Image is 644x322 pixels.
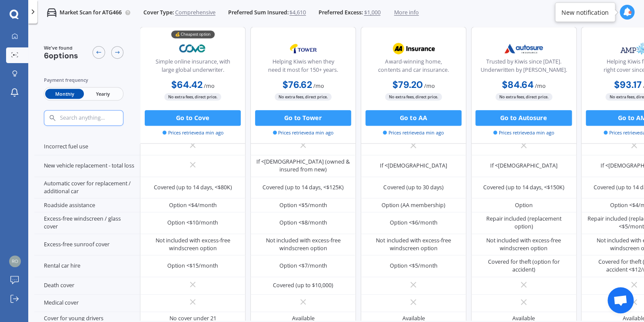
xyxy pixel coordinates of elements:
[279,262,327,270] div: Option <$7/month
[60,9,122,17] p: Market Scan for ATG466
[383,129,444,136] span: Prices retrieved a min ago
[154,184,232,191] div: Covered (up to 14 days, <$80K)
[364,9,380,17] span: $1,000
[59,114,139,121] input: Search anything...
[44,51,78,61] span: 6 options
[171,30,215,38] div: 💰 Cheapest option
[34,155,140,177] div: New vehicle replacement - total loss
[477,237,571,252] div: Not included with excess-free windscreen option
[262,184,344,191] div: Covered (up to 14 days, <$125K)
[146,237,240,252] div: Not included with excess-free windscreen option
[257,58,349,78] div: Helping Kiwis when they need it most for 150+ years.
[614,79,642,91] b: $93.17
[34,212,140,234] div: Excess-free windscreen / glass cover
[502,79,534,91] b: $84.64
[477,215,571,231] div: Repair included (replacement option)
[44,77,124,84] div: Payment frequency
[388,39,439,59] img: AA.webp
[282,79,312,91] b: $76.62
[561,8,609,17] div: New notification
[478,58,570,78] div: Trusted by Kiwis since [DATE]. Underwritten by [PERSON_NAME].
[228,9,288,17] span: Preferred Sum Insured:
[607,287,634,313] div: Open chat
[9,255,21,267] img: dcdc0edeccdd2d8d646a3080117c3456
[45,89,83,99] span: Monthly
[34,138,140,155] div: Incorrect fuel use
[164,94,221,101] span: No extra fees, direct price.
[385,94,442,101] span: No extra fees, direct price.
[167,262,218,270] div: Option <$15/month
[167,39,219,59] img: Cove.webp
[145,111,241,126] button: Go to Cove
[475,111,571,126] button: Go to Autosure
[477,258,571,274] div: Covered for theft (option for accident)
[515,201,533,209] div: Option
[34,277,140,295] div: Death cover
[498,39,550,59] img: Autosure.webp
[535,82,546,90] span: / mo
[143,9,174,17] span: Cover Type:
[392,79,422,91] b: $79.20
[424,82,435,90] span: / mo
[483,184,564,191] div: Covered (up to 14 days, <$150K)
[383,184,443,191] div: Covered (up to 30 days)
[275,94,332,101] span: No extra fees, direct price.
[366,237,460,252] div: Not included with excess-free windscreen option
[277,39,329,59] img: Tower.webp
[380,162,447,170] div: If <[DEMOGRAPHIC_DATA]
[289,9,306,17] span: $4,610
[34,198,140,212] div: Roadside assistance
[47,8,56,17] img: car.f15378c7a67c060ca3f3.svg
[490,162,558,170] div: If <[DEMOGRAPHIC_DATA]
[279,219,327,227] div: Option <$8/month
[84,89,122,99] span: Yearly
[167,219,218,227] div: Option <$10/month
[394,9,419,17] span: More info
[34,177,140,199] div: Automatic cover for replacement / additional car
[255,111,351,126] button: Go to Tower
[163,129,223,136] span: Prices retrieved a min ago
[171,79,202,91] b: $64.42
[34,255,140,277] div: Rental car hire
[273,129,334,136] span: Prices retrieved a min ago
[34,295,140,312] div: Medical cover
[279,201,327,209] div: Option <$5/month
[256,237,350,252] div: Not included with excess-free windscreen option
[175,9,216,17] span: Comprehensive
[389,219,437,227] div: Option <$6/month
[313,82,324,90] span: / mo
[273,282,333,289] div: Covered (up to $10,000)
[319,9,363,17] span: Preferred Excess:
[389,262,437,270] div: Option <$5/month
[204,82,215,90] span: / mo
[44,45,78,52] span: We've found
[495,94,552,101] span: No extra fees, direct price.
[169,201,217,209] div: Option <$4/month
[367,58,459,78] div: Award-winning home, contents and car insurance.
[34,234,140,256] div: Excess-free sunroof cover
[256,158,350,174] div: If <[DEMOGRAPHIC_DATA] (owned & insured from new)
[382,201,445,209] div: Option (AA membership)
[493,129,554,136] span: Prices retrieved a min ago
[365,111,461,126] button: Go to AA
[147,58,239,78] div: Simple online insurance, with large global underwriter.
